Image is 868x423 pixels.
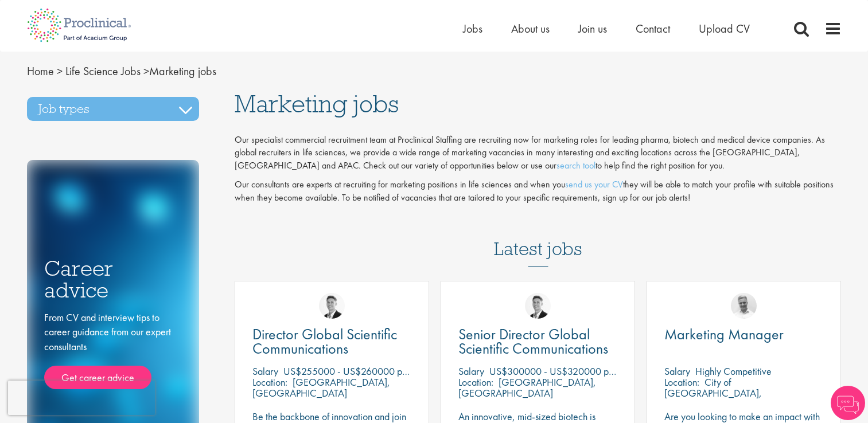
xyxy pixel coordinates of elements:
[458,375,493,389] span: Location:
[458,375,596,399] p: [GEOGRAPHIC_DATA], [GEOGRAPHIC_DATA]
[664,375,762,410] p: City of [GEOGRAPHIC_DATA], [GEOGRAPHIC_DATA]
[27,97,199,121] h3: Job types
[731,293,757,319] img: Joshua Bye
[44,310,182,390] div: From CV and interview tips to career guidance from our expert consultants
[458,365,484,378] span: Salary
[699,21,750,36] a: Upload CV
[283,365,552,378] p: US$255000 - US$260000 per annum + Highly Competitive Salary
[636,21,670,36] a: Contact
[235,88,399,119] span: Marketing jobs
[664,365,690,378] span: Salary
[664,327,823,342] a: Marketing Manager
[511,21,550,36] a: About us
[489,365,759,378] p: US$300000 - US$320000 per annum + Highly Competitive Salary
[458,327,617,356] a: Senior Director Global Scientific Communications
[695,365,772,378] p: Highly Competitive
[252,375,390,399] p: [GEOGRAPHIC_DATA], [GEOGRAPHIC_DATA]
[27,64,54,79] a: breadcrumb link to Home
[252,324,397,358] span: Director Global Scientific Communications
[44,257,182,301] h3: Career advice
[463,21,482,36] a: Jobs
[65,64,141,79] a: breadcrumb link to Life Science Jobs
[578,21,607,36] a: Join us
[494,210,582,267] h3: Latest jobs
[319,293,345,319] img: George Watson
[664,375,699,389] span: Location:
[235,178,842,205] p: Our consultants are experts at recruiting for marketing positions in life sciences and when you t...
[565,178,623,190] a: send us your CV
[143,64,149,79] span: >
[57,64,63,79] span: >
[44,366,151,390] a: Get career advice
[556,159,595,171] a: search tool
[458,324,608,358] span: Senior Director Global Scientific Communications
[8,381,155,415] iframe: reCAPTCHA
[525,293,551,319] img: George Watson
[252,327,411,356] a: Director Global Scientific Communications
[27,64,216,79] span: Marketing jobs
[235,134,842,173] p: Our specialist commercial recruitment team at Proclinical Staffing are recruiting now for marketi...
[252,375,287,389] span: Location:
[252,365,278,378] span: Salary
[664,324,784,344] span: Marketing Manager
[831,386,865,420] img: Chatbot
